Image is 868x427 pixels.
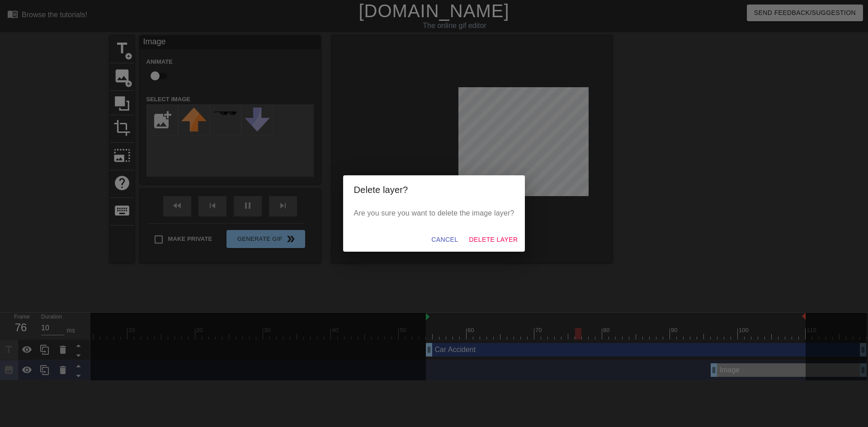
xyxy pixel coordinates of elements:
span: Delete Layer [469,234,518,245]
span: Cancel [431,234,458,245]
p: Are you sure you want to delete the image layer? [354,208,514,219]
h2: Delete layer? [354,183,514,197]
button: Cancel [428,231,462,248]
button: Delete Layer [465,231,521,248]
